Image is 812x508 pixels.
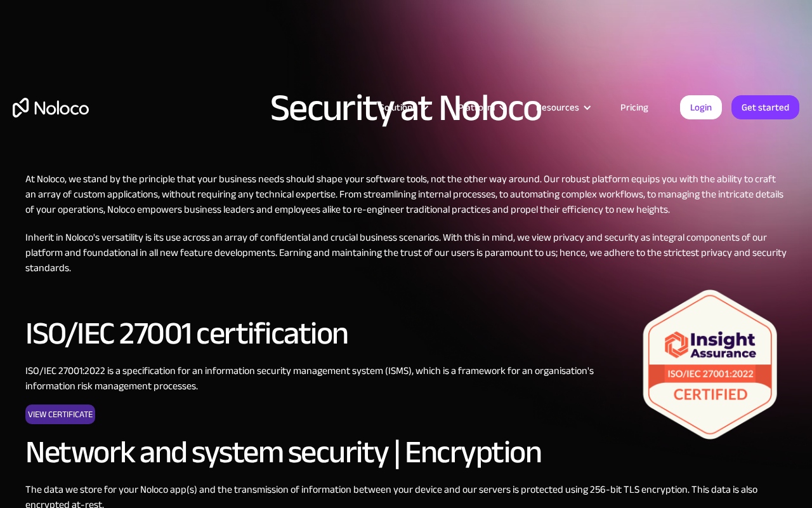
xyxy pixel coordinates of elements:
[25,230,787,276] p: Inherit in Noloco's versatility is its use across an array of confidential and crucial business s...
[458,99,495,116] div: Platform
[25,404,95,424] a: View Certificate
[605,99,664,116] a: Pricing
[25,435,787,469] h2: Network and system security | Encryption
[25,171,787,217] p: At Noloco, we stand by the principle that your business needs should shape your software tools, n...
[13,98,89,117] a: home
[25,363,787,394] p: ISO/IEC 27001:2022 is a specification for an information security management system (ISMS), which...
[680,95,722,119] a: Login
[25,288,787,304] p: ‍
[442,99,520,116] div: Platform
[536,99,579,116] div: Resources
[731,95,799,119] a: Get started
[379,99,417,116] div: Solutions
[363,99,442,116] div: Solutions
[25,316,787,351] h2: ISO/IEC 27001 certification
[520,99,605,116] div: Resources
